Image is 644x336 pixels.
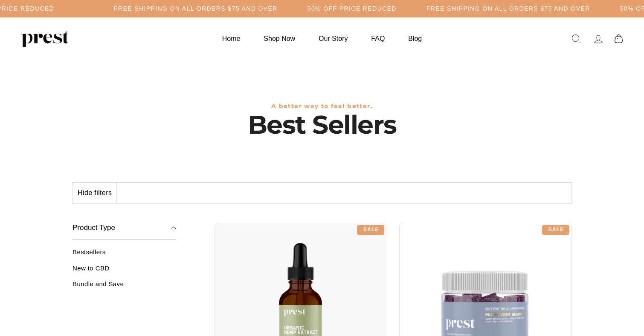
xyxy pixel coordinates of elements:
[357,225,384,235] div: Sale
[73,183,117,203] button: Hide filters
[212,30,251,47] a: Home
[308,30,358,47] a: Our Story
[307,5,397,12] h5: 50% OFF PRICE REDUCED
[73,280,176,294] a: Bundle and Save
[73,103,571,110] h3: A better way to feel better.
[73,264,176,279] a: New to CBD
[426,5,590,12] h5: Free Shipping on all orders $75 and over
[542,225,569,235] div: Sale
[114,5,278,12] h5: Free Shipping on all orders $75 and over
[397,30,432,47] a: Blog
[73,248,176,262] a: Bestsellers
[212,30,432,47] ul: Primary
[73,216,176,240] button: Product Type
[360,30,395,47] a: FAQ
[73,110,571,140] h1: Best Sellers
[21,30,68,47] img: PREST ORGANICS
[253,30,306,47] a: Shop Now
